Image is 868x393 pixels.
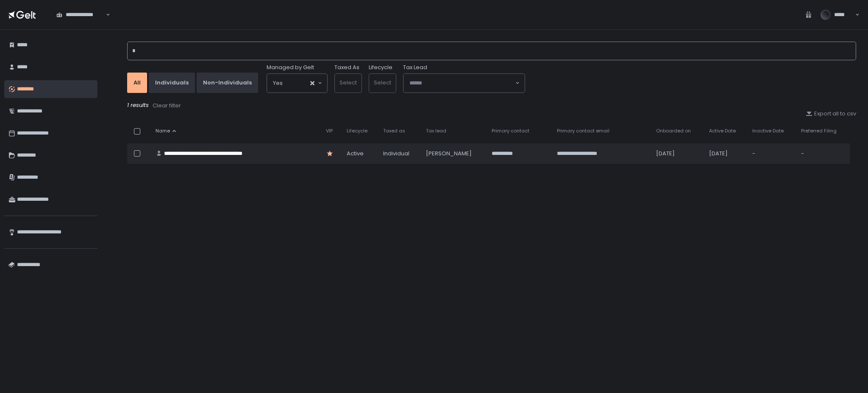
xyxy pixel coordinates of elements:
[801,150,845,157] div: -
[155,79,189,87] div: Individuals
[347,150,364,157] span: active
[334,64,359,71] label: Taxed As
[383,128,405,134] span: Taxed as
[51,6,110,23] div: Search for option
[267,64,314,71] span: Managed by Gelt
[409,79,515,87] input: Search for option
[752,150,791,157] div: -
[656,128,691,134] span: Onboarded on
[403,74,525,93] div: Search for option
[492,128,529,134] span: Primary contact
[267,74,327,93] div: Search for option
[149,73,195,93] button: Individuals
[153,102,181,109] div: Clear filter
[347,128,367,134] span: Lifecycle
[752,128,784,134] span: Inactive Date
[709,128,736,134] span: Active Date
[426,128,446,134] span: Tax lead
[152,101,181,110] button: Clear filter
[326,128,333,134] span: VIP
[374,79,391,87] span: Select
[656,150,699,157] div: [DATE]
[273,79,283,87] span: Yes
[369,64,392,71] label: Lifecycle
[156,128,170,134] span: Name
[383,150,416,157] div: Individual
[709,150,742,157] div: [DATE]
[283,79,309,87] input: Search for option
[127,73,147,93] button: All
[310,81,314,85] button: Clear Selected
[127,101,856,110] div: 1 results
[806,110,856,118] button: Export all to csv
[801,128,837,134] span: Preferred Filing
[557,128,609,134] span: Primary contact email
[339,79,357,87] span: Select
[134,79,141,87] div: All
[197,73,258,93] button: Non-Individuals
[203,79,252,87] div: Non-Individuals
[403,64,427,71] span: Tax Lead
[426,150,481,157] div: [PERSON_NAME]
